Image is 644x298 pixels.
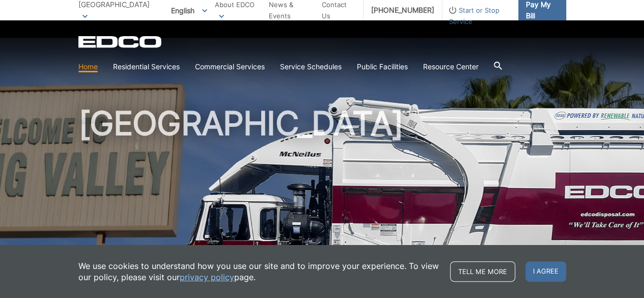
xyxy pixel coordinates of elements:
a: Home [78,61,98,72]
a: Public Facilities [357,61,408,72]
span: I agree [525,261,566,282]
a: Residential Services [113,61,180,72]
a: Resource Center [423,61,479,72]
a: Tell me more [450,261,515,282]
a: Service Schedules [280,61,342,72]
a: Commercial Services [195,61,265,72]
p: We use cookies to understand how you use our site and to improve your experience. To view our pol... [78,260,440,283]
a: EDCD logo. Return to the homepage. [78,36,163,48]
span: English [163,2,215,19]
a: privacy policy [180,272,234,283]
